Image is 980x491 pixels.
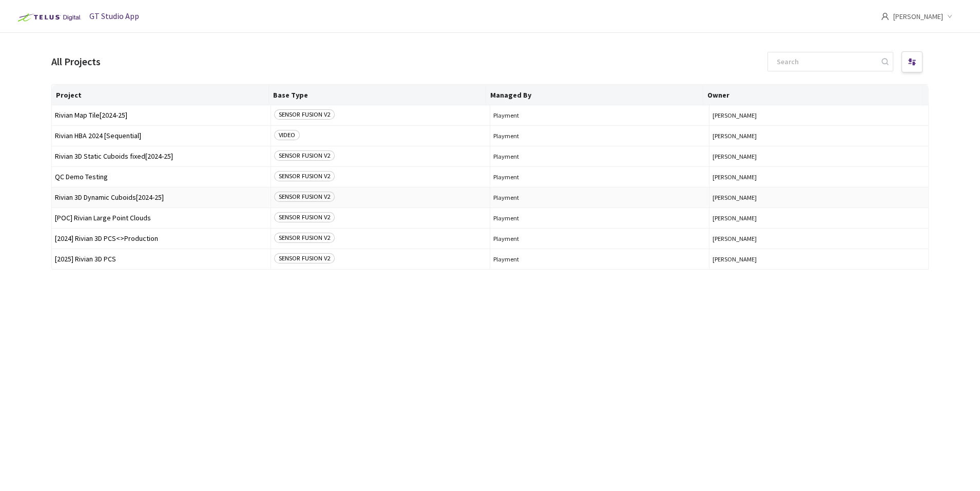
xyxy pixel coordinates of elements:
[274,253,335,263] span: SENSOR FUSION V2
[55,132,267,140] span: Rivian HBA 2024 [Sequential]
[55,235,267,242] span: [2024] Rivian 3D PCS<>Production
[274,130,300,140] span: VIDEO
[274,171,335,181] span: SENSOR FUSION V2
[713,214,925,222] button: [PERSON_NAME]
[55,214,267,222] span: [POC] Rivian Large Point Clouds
[55,194,267,201] span: Rivian 3D Dynamic Cuboids[2024-25]
[52,85,269,105] th: Project
[713,132,925,140] button: [PERSON_NAME]
[713,235,925,242] button: [PERSON_NAME]
[55,111,267,119] span: Rivian Map Tile[2024-25]
[493,132,706,140] span: Playment
[274,109,335,120] span: SENSOR FUSION V2
[713,255,925,263] button: [PERSON_NAME]
[881,12,889,21] span: user
[947,14,952,19] span: down
[55,173,267,181] span: QC Demo Testing
[713,173,925,181] button: [PERSON_NAME]
[274,212,335,222] span: SENSOR FUSION V2
[274,192,335,202] span: SENSOR FUSION V2
[493,173,706,181] span: Playment
[703,85,920,105] th: Owner
[493,214,706,222] span: Playment
[274,150,335,161] span: SENSOR FUSION V2
[713,111,925,119] button: [PERSON_NAME]
[51,53,101,69] div: All Projects
[89,11,139,21] span: GT Studio App
[493,235,706,242] span: Playment
[12,9,84,26] img: Telus
[493,111,706,119] span: Playment
[771,52,880,71] input: Search
[55,153,267,160] span: Rivian 3D Static Cuboids fixed[2024-25]
[55,255,267,263] span: [2025] Rivian 3D PCS
[486,85,703,105] th: Managed By
[493,194,706,201] span: Playment
[269,85,486,105] th: Base Type
[713,153,925,160] button: [PERSON_NAME]
[274,233,335,243] span: SENSOR FUSION V2
[493,153,706,160] span: Playment
[713,194,925,201] button: [PERSON_NAME]
[493,255,706,263] span: Playment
